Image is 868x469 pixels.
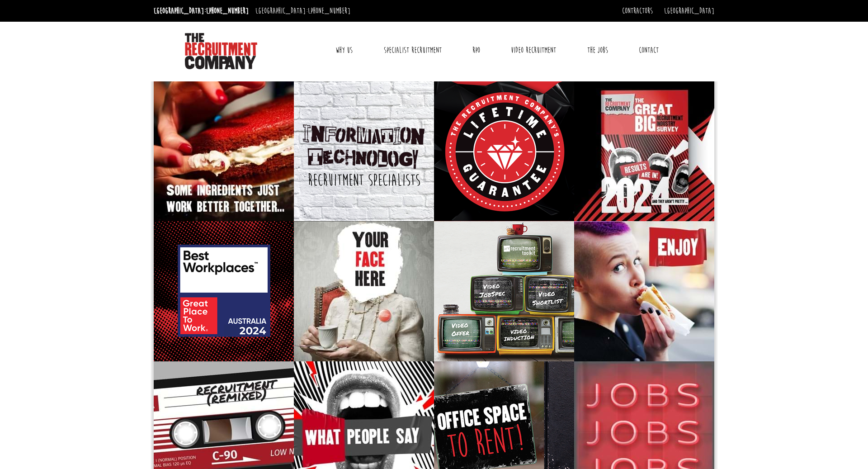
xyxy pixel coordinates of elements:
[253,4,353,18] li: [GEOGRAPHIC_DATA]:
[504,39,563,62] a: Video Recruitment
[151,4,251,18] li: [GEOGRAPHIC_DATA]:
[580,39,615,62] a: The Jobs
[622,6,653,16] a: Contractors
[308,6,350,16] a: [PHONE_NUMBER]
[632,39,665,62] a: Contact
[664,6,714,16] a: [GEOGRAPHIC_DATA]
[377,39,448,62] a: Specialist Recruitment
[466,39,487,62] a: RPO
[206,6,249,16] a: [PHONE_NUMBER]
[185,33,257,69] img: The Recruitment Company
[329,39,359,62] a: Why Us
